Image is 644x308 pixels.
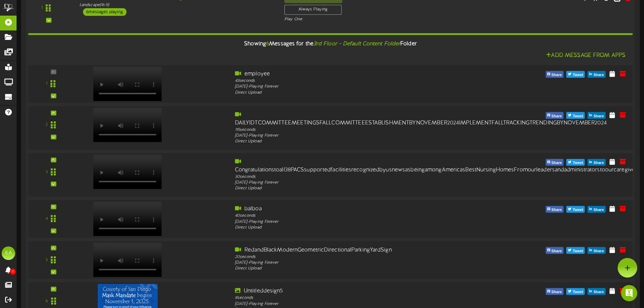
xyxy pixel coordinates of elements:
[588,206,605,213] button: Share
[592,159,605,167] span: Share
[235,174,477,180] div: 30 seconds
[235,266,477,271] div: Direct Upload
[592,288,605,296] span: Share
[571,159,585,167] span: Tweet
[566,206,585,213] button: Tweet
[235,225,477,231] div: Direct Upload
[550,71,563,79] span: Share
[546,71,564,78] button: Share
[235,158,477,174] div: Congratulationstoall38PACSsupportedfacilitiesrecognizedbyusnewsasbeingamongAmericasBestNursingHom...
[566,159,585,166] button: Tweet
[592,71,605,79] span: Share
[235,246,477,254] div: RedandBlackModernGeometricDirectionalParkingYardSign
[588,288,605,295] button: Share
[235,180,477,186] div: [DATE] - Playing Forever
[566,288,585,295] button: Tweet
[266,41,269,47] span: 6
[235,186,477,191] div: Direct Upload
[546,288,564,295] button: Share
[235,260,477,266] div: [DATE] - Playing Forever
[588,112,605,119] button: Share
[235,287,477,295] div: Untitleddesign5
[83,8,126,16] div: 6 messages playing
[235,70,477,78] div: employee
[235,84,477,90] div: [DATE] - Playing Forever
[2,246,15,260] div: KA
[235,127,477,133] div: 115 seconds
[550,159,563,167] span: Share
[23,37,638,51] div: Showing Messages for the Folder
[571,288,585,296] span: Tweet
[621,285,637,301] div: Open Intercom Messenger
[546,112,564,119] button: Share
[235,295,477,301] div: 8 seconds
[571,112,585,120] span: Tweet
[588,247,605,254] button: Share
[550,247,563,255] span: Share
[566,112,585,119] button: Tweet
[544,51,627,60] button: Add Message From Apps
[235,133,477,139] div: [DATE] - Playing Forever
[284,17,428,22] div: Play One
[571,206,585,214] span: Tweet
[592,112,605,120] span: Share
[592,247,605,255] span: Share
[235,78,477,84] div: 43 seconds
[571,247,585,255] span: Tweet
[235,213,477,219] div: 40 seconds
[550,112,563,120] span: Share
[550,206,563,214] span: Share
[235,254,477,260] div: 20 seconds
[566,247,585,254] button: Tweet
[588,159,605,166] button: Share
[566,71,585,78] button: Tweet
[235,139,477,144] div: Direct Upload
[571,71,585,79] span: Tweet
[46,298,48,304] div: 6
[546,247,564,254] button: Share
[235,301,477,307] div: [DATE] - Playing Forever
[10,268,16,275] span: 0
[592,206,605,214] span: Share
[546,159,564,166] button: Share
[79,2,274,8] div: Landscape ( 16:9 )
[235,219,477,224] div: [DATE] - Playing Forever
[546,206,564,213] button: Share
[588,71,605,78] button: Share
[235,205,477,213] div: balboa
[284,5,341,15] div: Always Playing
[235,111,477,127] div: DAILYIDTCOMMITTEEMEETINGSFALLCOMMITTEEESTABLISHMENTBYNOVEMBER2024IMPLEMENTFALLTRACKINGTRENDINGBYN...
[313,41,400,47] i: 3rd Floor - Default Content Folder
[550,288,563,296] span: Share
[235,90,477,95] div: Direct Upload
